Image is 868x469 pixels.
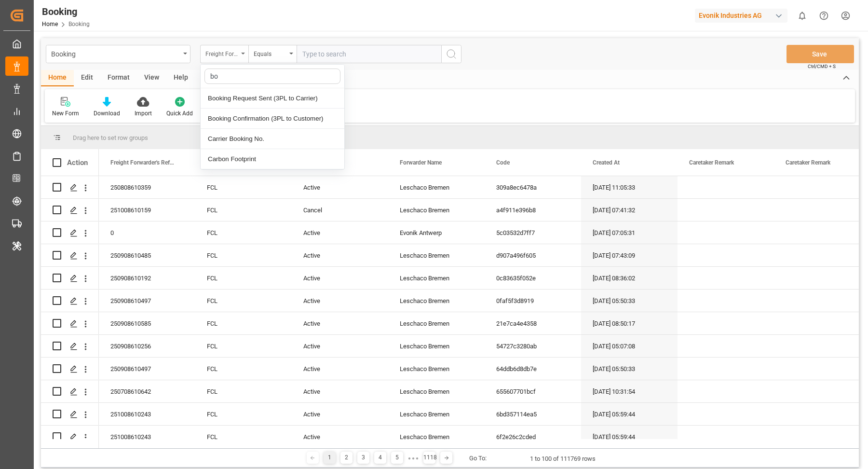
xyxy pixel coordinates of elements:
[52,109,79,118] div: New Form
[195,267,292,289] div: FCL
[469,454,487,463] div: Go To:
[581,335,678,357] div: [DATE] 05:07:08
[441,45,461,63] button: search button
[204,69,340,84] input: Search
[94,109,120,118] div: Download
[195,312,292,334] div: FCL
[400,159,442,166] span: Forwarder Name
[292,380,388,402] div: Active
[808,63,836,70] span: Ctrl/CMD + S
[695,6,791,25] button: Evonik Industries AG
[408,455,419,462] div: ● ● ●
[581,221,678,244] div: [DATE] 07:05:31
[254,47,286,58] div: Equals
[340,452,353,464] div: 2
[292,199,388,221] div: Cancel
[195,335,292,357] div: FCL
[388,244,485,266] div: Leschaco Bremen
[581,199,678,221] div: [DATE] 07:41:32
[357,452,369,464] div: 3
[485,380,581,402] div: 655607701bcf
[201,109,344,129] div: Booking Confirmation (3PL to Customer)
[41,221,99,244] div: Press SPACE to select this row.
[99,403,195,425] div: 251008610243
[99,358,195,380] div: 250908610497
[292,426,388,448] div: Active
[581,312,678,334] div: [DATE] 08:50:17
[201,88,344,109] div: Booking Request Sent (3PL to Carrier)
[41,176,99,199] div: Press SPACE to select this row.
[135,109,152,118] div: Import
[41,426,99,448] div: Press SPACE to select this row.
[292,358,388,380] div: Active
[51,47,180,59] div: Booking
[388,312,485,334] div: Leschaco Bremen
[41,380,99,403] div: Press SPACE to select this row.
[391,452,403,464] div: 5
[292,221,388,244] div: Active
[485,358,581,380] div: 64ddb6d8db7e
[195,380,292,402] div: FCL
[99,380,195,402] div: 250708610642
[41,70,74,86] div: Home
[41,358,99,380] div: Press SPACE to select this row.
[99,426,195,448] div: 251008610243
[166,109,193,118] div: Quick Add
[593,159,620,166] span: Created At
[485,335,581,357] div: 54727c3280ab
[166,70,195,86] div: Help
[46,45,190,63] button: open menu
[485,267,581,289] div: 0c83635f052e
[110,159,175,166] span: Freight Forwarder's Reference No.
[292,176,388,198] div: Active
[581,244,678,266] div: [DATE] 07:43:09
[530,454,596,464] div: 1 to 100 of 111769 rows
[248,45,297,63] button: open menu
[388,176,485,198] div: Leschaco Bremen
[388,267,485,289] div: Leschaco Bremen
[292,403,388,425] div: Active
[67,158,88,167] div: Action
[41,244,99,267] div: Press SPACE to select this row.
[292,290,388,312] div: Active
[485,312,581,334] div: 21e7ca4e4358
[205,47,238,58] div: Freight Forwarder's Reference No.
[485,426,581,448] div: 6f2e26c2cded
[100,70,137,86] div: Format
[292,244,388,266] div: Active
[195,290,292,312] div: FCL
[137,70,166,86] div: View
[581,403,678,425] div: [DATE] 05:59:44
[99,221,195,244] div: 0
[374,452,386,464] div: 4
[695,9,787,23] div: Evonik Industries AG
[200,45,248,63] button: close menu
[195,426,292,448] div: FCL
[41,312,99,335] div: Press SPACE to select this row.
[41,199,99,221] div: Press SPACE to select this row.
[201,129,344,149] div: Carrier Booking No.
[388,380,485,402] div: Leschaco Bremen
[496,159,510,166] span: Code
[581,290,678,312] div: [DATE] 05:50:33
[74,70,100,86] div: Edit
[41,290,99,312] div: Press SPACE to select this row.
[485,221,581,244] div: 5c03532d7ff7
[388,290,485,312] div: Leschaco Bremen
[99,244,195,266] div: 250908610485
[195,176,292,198] div: FCL
[73,134,148,141] span: Drag here to set row groups
[42,4,90,19] div: Booking
[423,452,435,464] div: 1118
[195,403,292,425] div: FCL
[292,267,388,289] div: Active
[813,5,835,27] button: Help Center
[41,335,99,358] div: Press SPACE to select this row.
[485,244,581,266] div: d907a496f605
[581,358,678,380] div: [DATE] 05:50:33
[388,221,485,244] div: Evonik Antwerp
[99,290,195,312] div: 250908610497
[99,335,195,357] div: 250908610256
[99,176,195,198] div: 250808610359
[786,159,830,166] span: Caretaker Remark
